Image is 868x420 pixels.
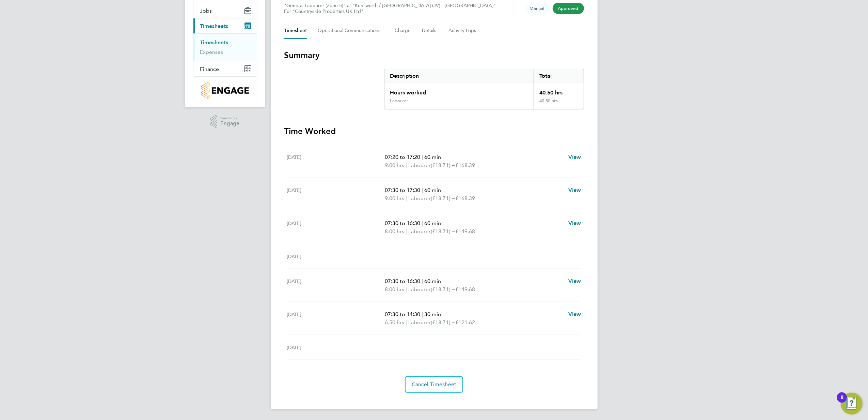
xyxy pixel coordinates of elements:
button: Timesheet [284,22,307,39]
span: 60 min [424,220,441,226]
span: | [422,154,423,160]
span: Timesheets [200,23,228,29]
span: This timesheet was manually created. [524,3,550,14]
span: Engage [220,121,239,126]
a: Go to home page [193,82,257,99]
span: 07:20 to 17:20 [385,154,420,160]
span: View [568,220,581,226]
span: £121.62 [455,319,475,326]
span: £168.39 [455,195,475,201]
span: View [568,187,581,193]
div: [DATE] [287,186,385,202]
span: (£18.71) = [431,319,455,326]
span: Jobs [200,7,212,14]
div: Timesheets [193,33,257,61]
a: View [568,219,581,227]
span: 9.00 hrs [385,195,404,201]
span: Finance [200,66,219,72]
button: Open Resource Center, 8 new notifications [841,393,863,415]
span: (£18.71) = [431,162,455,168]
div: 40.50 hrs [534,83,583,98]
a: Powered byEngage [210,115,239,128]
div: 40.50 hrs [534,98,583,109]
span: View [568,154,581,160]
div: Description [384,69,534,83]
span: £149.68 [455,228,475,235]
div: Labourer [390,98,408,104]
a: Expenses [200,49,223,55]
div: 8 [840,397,843,406]
span: | [406,195,407,201]
span: View [568,278,581,284]
span: | [422,220,423,226]
span: Labourer [408,285,431,294]
span: | [406,319,407,326]
div: "General Labourer (Zone 5)" at "Kenilworth / [GEOGRAPHIC_DATA] (JV) - [GEOGRAPHIC_DATA]" [284,3,496,14]
div: [DATE] [287,343,385,351]
span: Labourer [408,318,431,327]
div: [DATE] [287,153,385,169]
span: | [422,187,423,193]
div: Hours worked [384,83,534,98]
span: – [385,344,388,350]
button: Operational Communications [318,22,384,39]
button: Charge [395,22,411,39]
span: 8.00 hrs [385,228,404,235]
span: Powered by [220,115,239,121]
button: Details [422,22,438,39]
span: 9.00 hrs [385,162,404,168]
span: 8.00 hrs [385,286,404,292]
button: Finance [193,61,257,76]
div: Total [534,69,583,83]
span: – [385,253,388,259]
a: Timesheets [200,39,228,46]
span: 60 min [424,154,441,160]
div: [DATE] [287,277,385,294]
span: 07:30 to 17:30 [385,187,420,193]
span: (£18.71) = [431,286,455,292]
span: Cancel Timesheet [412,381,457,388]
span: This timesheet has been approved. [553,3,584,14]
section: Timesheet [284,50,584,393]
a: View [568,310,581,318]
div: Summary [384,69,584,109]
span: Labourer [408,227,431,236]
span: 07:30 to 14:30 [385,311,420,317]
img: countryside-properties-logo-retina.png [201,82,249,99]
div: For "Countryside Properties UK Ltd" [284,9,496,14]
span: £168.39 [455,162,475,168]
span: | [406,286,407,292]
span: 60 min [424,278,441,284]
button: Jobs [193,3,257,18]
span: | [422,311,423,317]
button: Cancel Timesheet [405,376,463,393]
div: [DATE] [287,310,385,327]
span: Labourer [408,161,431,169]
span: £149.68 [455,286,475,292]
span: 07:30 to 16:30 [385,278,420,284]
h3: Summary [284,50,584,61]
span: 60 min [424,187,441,193]
span: (£18.71) = [431,195,455,201]
div: [DATE] [287,219,385,236]
a: View [568,153,581,161]
span: View [568,311,581,317]
div: [DATE] [287,252,385,260]
span: 30 min [424,311,441,317]
span: | [422,278,423,284]
span: (£18.71) = [431,228,455,235]
a: View [568,186,581,194]
h3: Time Worked [284,126,584,137]
a: View [568,277,581,285]
span: 6.50 hrs [385,319,404,326]
span: | [406,228,407,235]
span: | [406,162,407,168]
span: Labourer [408,194,431,202]
button: Timesheets [193,18,257,33]
button: Activity Logs [449,22,477,39]
span: 07:30 to 16:30 [385,220,420,226]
